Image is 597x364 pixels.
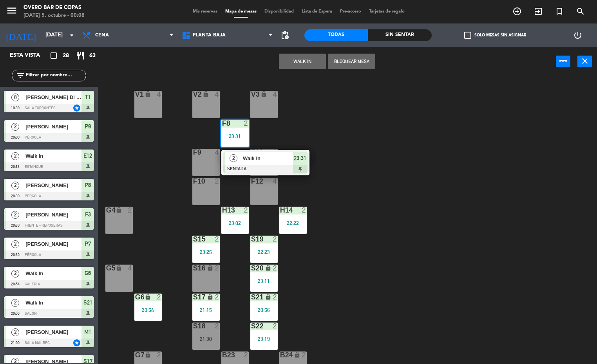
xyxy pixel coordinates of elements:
[83,298,92,307] span: S21
[273,91,277,98] div: 4
[273,265,277,272] div: 2
[25,123,81,131] span: [PERSON_NAME]
[25,211,81,219] span: [PERSON_NAME]
[250,278,278,284] div: 23:11
[221,220,249,226] div: 23:02
[261,9,298,14] span: Disponibilidad
[261,91,267,97] i: lock
[157,294,161,301] div: 2
[244,120,248,127] div: 2
[193,265,194,272] div: S16
[25,240,81,248] span: [PERSON_NAME]
[215,236,219,243] div: 2
[222,120,223,127] div: F8
[193,294,194,301] div: S17
[230,154,237,162] span: 2
[49,51,58,60] i: crop_square
[215,91,219,98] div: 4
[95,32,109,38] span: Cena
[250,336,278,342] div: 23:19
[106,207,107,214] div: G4
[244,351,248,359] div: 2
[25,71,86,80] input: Filtrar por nombre...
[145,91,151,97] i: lock
[11,270,19,278] span: 2
[222,351,223,359] div: B23
[24,12,85,20] div: [DATE] 5. octubre - 00:08
[368,29,431,41] div: Sin sentar
[24,4,85,12] div: Overo Bar de Copas
[534,7,543,16] i: exit_to_app
[280,31,289,40] span: pending_actions
[577,56,592,67] button: close
[145,351,151,358] i: lock
[67,31,76,40] i: arrow_drop_down
[84,327,91,337] span: M1
[243,154,293,162] span: Walk In
[221,133,249,139] div: 23:31
[85,268,91,278] span: G6
[116,207,122,213] i: lock
[203,91,209,97] i: lock
[193,32,226,38] span: Planta Baja
[294,351,300,358] i: lock
[25,328,81,336] span: [PERSON_NAME]
[273,294,277,301] div: 2
[16,71,25,80] i: filter_list
[304,29,368,41] div: Todas
[11,123,19,131] span: 2
[128,207,132,214] div: 2
[279,54,326,69] button: WALK IN
[25,269,81,278] span: Walk In
[273,323,277,330] div: 2
[464,32,526,39] label: Solo mesas sin asignar
[145,294,151,300] i: lock
[192,336,220,342] div: 21:30
[244,207,248,214] div: 2
[279,220,307,226] div: 22:22
[85,92,91,102] span: T1
[302,207,306,214] div: 2
[116,265,122,271] i: lock
[189,9,221,14] span: Mis reservas
[135,91,136,98] div: V1
[11,152,19,160] span: 2
[365,9,409,14] span: Tarjetas de regalo
[298,9,336,14] span: Lista de Espera
[207,294,213,300] i: lock
[11,240,19,248] span: 2
[11,211,19,219] span: 2
[157,351,161,359] div: 2
[221,9,261,14] span: Mapa de mesas
[573,31,583,40] i: power_settings_new
[193,236,194,243] div: S15
[83,151,92,160] span: E12
[193,91,194,98] div: V2
[85,180,91,190] span: P8
[192,307,220,313] div: 21:15
[135,294,136,301] div: G6
[25,299,81,307] span: Walk In
[555,7,564,16] i: turned_in_not
[265,294,271,300] i: lock
[25,93,81,101] span: [PERSON_NAME] Di [PERSON_NAME]
[556,56,570,67] button: power_input
[265,265,271,271] i: lock
[85,239,91,249] span: P7
[580,56,590,66] i: close
[85,122,91,131] span: P9
[25,181,81,189] span: [PERSON_NAME]
[512,7,522,16] i: add_circle_outline
[193,149,194,156] div: F9
[6,5,18,19] button: menu
[222,207,223,214] div: H13
[576,7,585,16] i: search
[157,91,161,98] div: 4
[207,265,213,271] i: lock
